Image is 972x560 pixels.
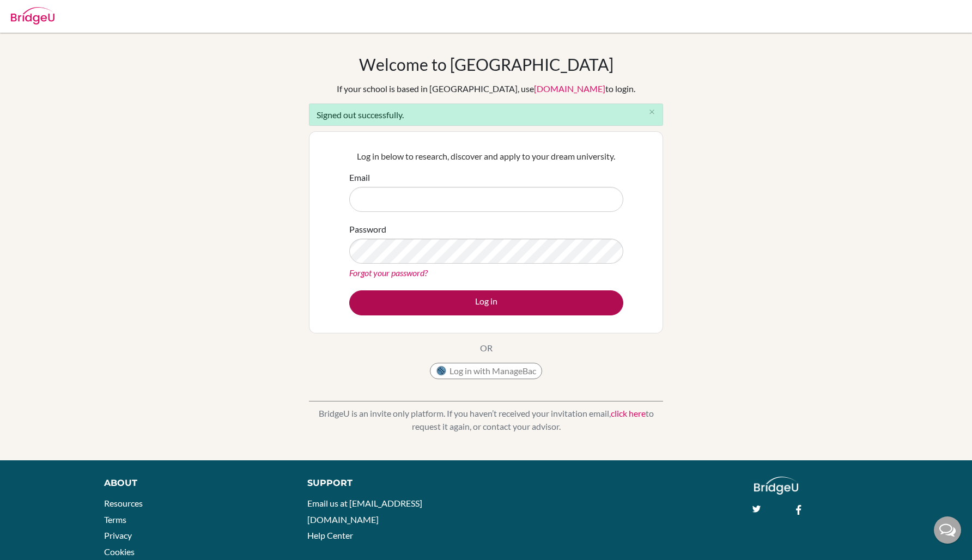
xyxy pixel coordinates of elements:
span: 幫助 [28,7,45,17]
a: Help Center [307,530,353,540]
div: If your school is based in [GEOGRAPHIC_DATA], use to login. [337,82,635,95]
div: Signed out successfully. [309,104,663,126]
div: About [104,477,283,490]
a: Cookies [104,546,135,557]
a: Forgot your password? [349,267,428,278]
a: [DOMAIN_NAME] [534,83,605,94]
label: Password [349,223,386,236]
button: Close [641,104,663,120]
p: Log in below to research, discover and apply to your dream university. [349,150,623,163]
a: Resources [104,498,143,508]
a: click here [611,408,646,418]
a: Email us at [EMAIL_ADDRESS][DOMAIN_NAME] [307,498,422,525]
p: OR [480,342,493,355]
a: Terms [104,514,126,525]
a: Privacy [104,530,132,540]
i: close [648,108,656,116]
img: logo_white@2x-f4f0deed5e89b7ecb1c2cc34c3e3d731f90f0f143d5ea2071677605dd97b5244.png [754,477,798,495]
h1: Welcome to [GEOGRAPHIC_DATA] [359,54,613,74]
button: Log in [349,290,623,315]
p: BridgeU is an invite only platform. If you haven’t received your invitation email, to request it ... [309,407,663,433]
label: Email [349,171,370,184]
div: Support [307,477,473,490]
button: Log in with ManageBac [430,363,542,379]
img: Bridge-U [11,7,54,25]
